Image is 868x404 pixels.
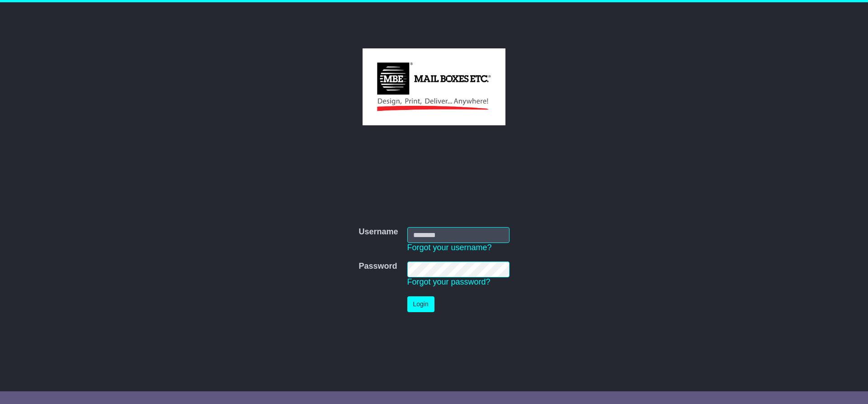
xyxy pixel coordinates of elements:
[407,296,434,312] button: Login
[359,227,398,237] label: Username
[359,261,397,271] label: Password
[407,243,492,252] a: Forgot your username?
[363,48,505,125] img: MBE Macquarie Park
[407,277,491,286] a: Forgot your password?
